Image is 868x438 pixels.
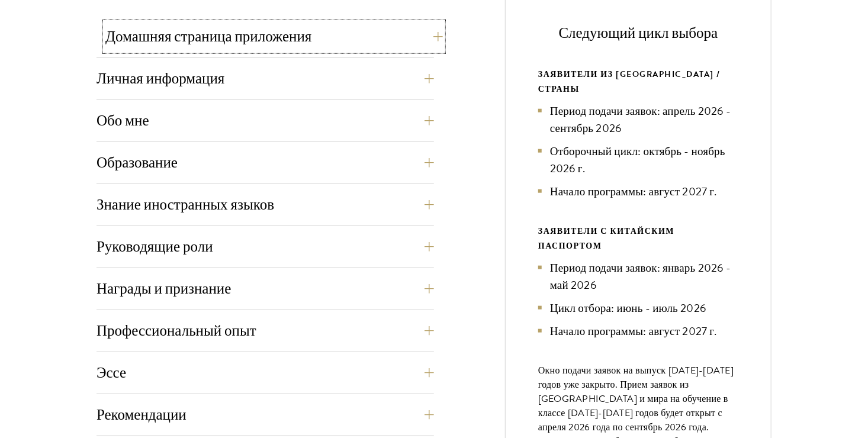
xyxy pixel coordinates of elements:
button: Эссе [97,359,434,387]
button: Обо мне [97,107,434,135]
li: Цикл отбора: июнь - июль 2026 [538,299,738,317]
li: Начало программы: август 2027 г. [538,183,738,200]
div: ЗАЯВИТЕЛИ ИЗ [GEOGRAPHIC_DATA] / СТРАНЫ [538,67,738,96]
li: Отборочный цикл: октябрь - ноябрь 2026 г. [538,143,738,177]
button: Личная информация [97,65,434,93]
li: Начало программы: август 2027 г. [538,323,738,340]
button: Домашняя страница приложения [105,22,443,51]
button: Знание иностранных языков [97,191,434,219]
button: Руководящие роли [97,233,434,261]
button: Награды и признание [97,275,434,303]
li: Период подачи заявок: апрель 2026 - сентябрь 2026 [538,102,738,137]
li: Период подачи заявок: январь 2026 - май 2026 [538,259,738,294]
button: Образование [97,149,434,177]
button: Профессиональный опыт [97,317,434,345]
h5: Следующий цикл выбора [538,23,738,43]
button: Рекомендации [97,401,434,429]
div: ЗАЯВИТЕЛИ С КИТАЙСКИМ ПАСПОРТОМ [538,224,738,253]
